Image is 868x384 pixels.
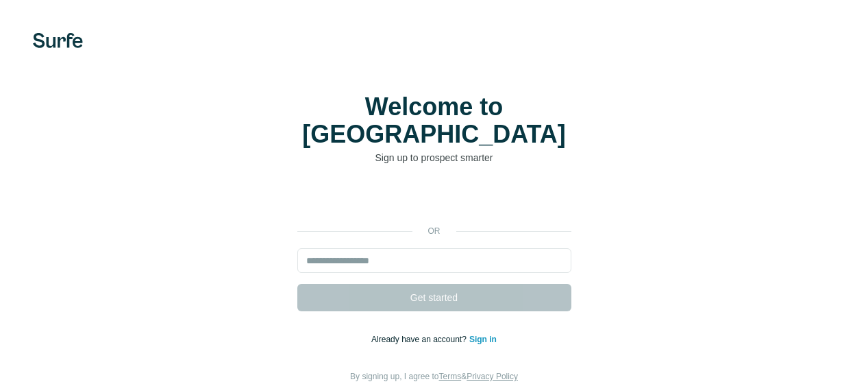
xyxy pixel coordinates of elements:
p: or [412,225,456,237]
iframe: Sign in with Google Button [290,185,578,215]
span: By signing up, I agree to & [350,372,518,381]
p: Sign up to prospect smarter [297,151,571,165]
span: Already have an account? [371,335,469,344]
a: Terms [439,372,462,381]
a: Sign in [469,335,497,344]
img: Surfe's logo [33,33,83,48]
h1: Welcome to [GEOGRAPHIC_DATA] [297,93,571,148]
a: Privacy Policy [467,372,518,381]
